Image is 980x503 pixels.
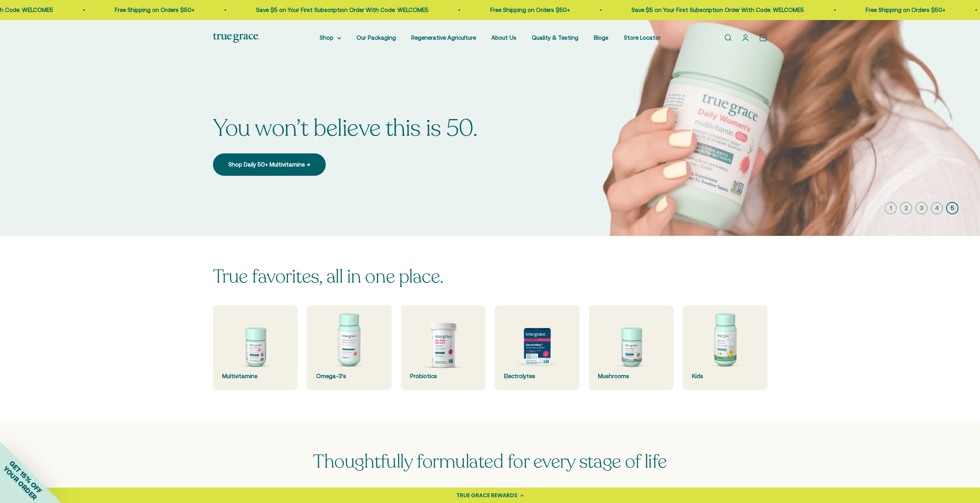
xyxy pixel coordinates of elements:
a: Mushrooms [589,305,673,390]
a: Kids [683,305,767,390]
a: Free Shipping on Orders $50+ [111,7,191,13]
a: Free Shipping on Orders $50+ [862,7,942,13]
summary: Shop [320,33,341,42]
a: Free Shipping on Orders $50+ [487,7,566,13]
a: Probiotics [401,305,486,390]
a: Electrolytes [495,305,580,390]
div: TRUE GRACE REWARDS [456,491,518,500]
span: Thoughtfully formulated for every stage of life [313,449,667,474]
a: Quality & Testing [532,34,578,41]
div: Mushrooms [598,372,664,381]
div: Probiotics [410,372,476,381]
span: GET 15% OFF [8,459,44,495]
a: Shop Daily 50+ Multivitamins → [213,153,326,176]
div: Omega-3's [316,372,382,381]
a: Blogs [594,34,608,41]
split-lines: True favorites, all in one place. [213,264,444,289]
a: Our Packaging [357,34,396,41]
p: Save $5 on Your First Subscription Order With Code: WELCOME5 [628,5,801,15]
div: Multivitamins [222,372,288,381]
button: 3 [915,202,928,214]
a: Regenerative Agriculture [411,34,476,41]
div: Kids [692,372,758,381]
button: 5 [946,202,958,214]
a: About Us [491,34,516,41]
a: Omega-3's [307,305,392,390]
button: 4 [931,202,943,214]
span: YOUR ORDER [2,464,39,501]
a: Store Locator [624,34,661,41]
split-lines: You won’t believe this is 50. [213,113,477,144]
div: Electrolytes [504,372,570,381]
button: 2 [900,202,912,214]
a: Multivitamins [213,305,298,390]
button: 1 [885,202,897,214]
p: Save $5 on Your First Subscription Order With Code: WELCOME5 [253,5,425,15]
